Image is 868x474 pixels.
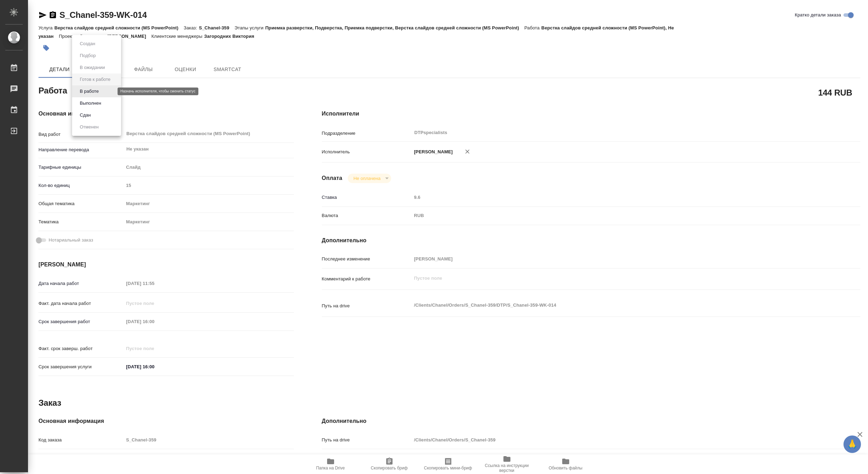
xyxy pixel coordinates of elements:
button: Отменен [78,123,101,131]
button: Сдан [78,111,93,119]
button: Выполнен [78,99,103,107]
button: Подбор [78,52,98,60]
button: Создан [78,40,97,48]
button: В ожидании [78,64,107,71]
button: В работе [78,88,101,95]
button: Готов к работе [78,76,113,83]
